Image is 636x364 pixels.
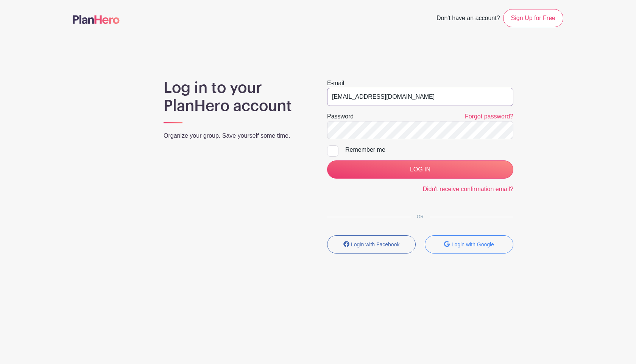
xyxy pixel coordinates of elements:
h1: Log in to your PlanHero account [164,79,309,115]
label: E-mail [327,79,344,88]
input: e.g. julie@eventco.com [327,88,513,106]
img: logo-507f7623f17ff9eddc593b1ce0a138ce2505c220e1c5a4e2b4648c50719b7d32.svg [73,15,120,24]
button: Login with Facebook [327,235,416,254]
a: Forgot password? [465,113,513,120]
span: OR [411,214,430,219]
p: Organize your group. Save yourself some time. [164,131,309,140]
small: Login with Google [452,241,494,247]
a: Didn't receive confirmation email? [422,186,513,192]
span: Don't have an account? [436,11,500,27]
a: Sign Up for Free [503,9,563,27]
button: Login with Google [425,235,513,254]
div: Remember me [345,145,513,154]
label: Password [327,112,354,121]
small: Login with Facebook [351,241,399,247]
input: LOG IN [327,160,513,179]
